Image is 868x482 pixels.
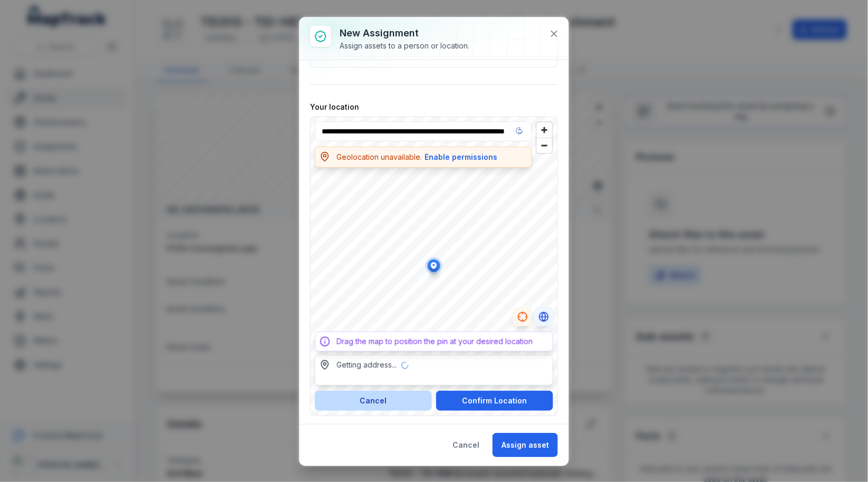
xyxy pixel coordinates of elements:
[336,151,498,163] div: Geolocation unavailable.
[340,26,469,41] h3: New assignment
[311,117,558,416] canvas: Map
[336,360,409,370] div: Getting address...
[340,41,469,51] div: Assign assets to a person or location.
[436,391,553,411] button: Confirm Location
[424,151,498,163] button: Enable permissions
[315,391,432,411] button: Cancel
[537,122,552,138] button: Zoom in
[310,102,359,112] label: Your location
[336,336,533,347] div: Drag the map to position the pin at your desired location
[443,433,488,457] button: Cancel
[537,138,552,153] button: Zoom out
[534,307,553,326] button: Switch to Satellite View
[493,433,558,457] button: Assign asset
